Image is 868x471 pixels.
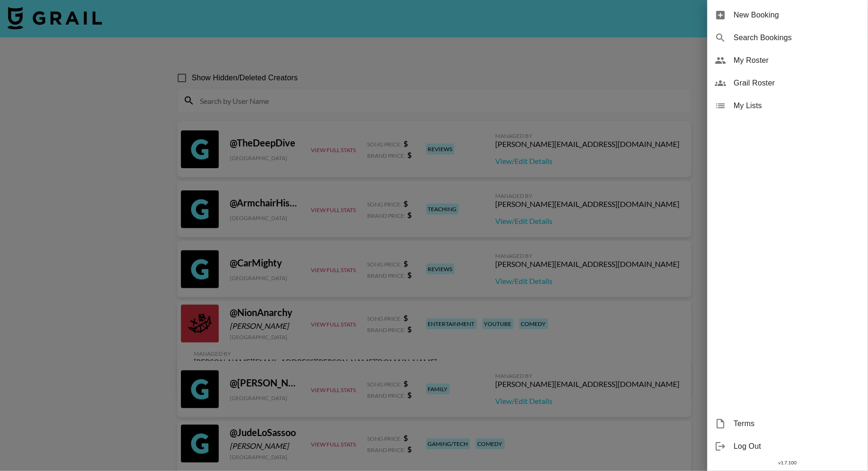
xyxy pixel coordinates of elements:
[707,94,868,117] div: My Lists
[734,55,860,66] span: My Roster
[734,441,860,452] span: Log Out
[734,32,860,43] span: Search Bookings
[707,412,868,435] div: Terms
[707,4,868,26] div: New Booking
[707,49,868,72] div: My Roster
[734,100,860,111] span: My Lists
[707,458,868,468] div: v 1.7.100
[734,77,860,89] span: Grail Roster
[707,435,868,458] div: Log Out
[734,9,860,21] span: New Booking
[734,418,860,429] span: Terms
[707,72,868,94] div: Grail Roster
[707,26,868,49] div: Search Bookings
